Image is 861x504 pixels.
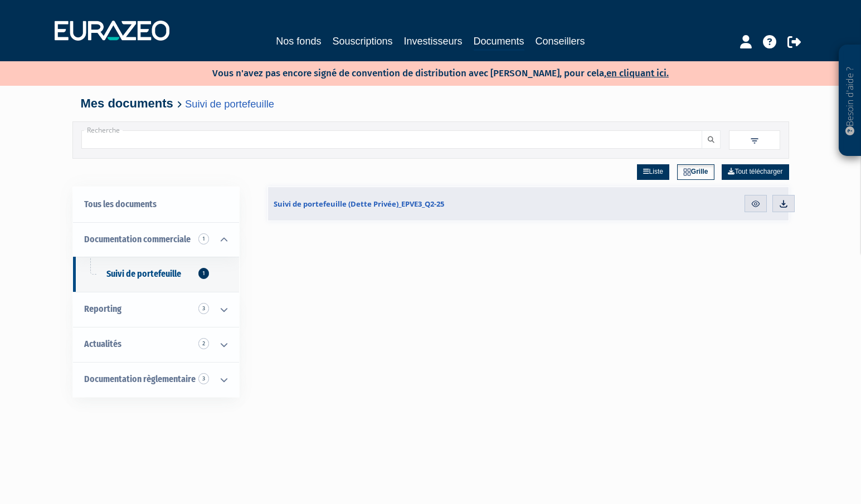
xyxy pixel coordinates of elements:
[474,33,524,51] a: Documents
[81,97,781,110] h4: Mes documents
[677,164,714,180] a: Grille
[73,187,239,222] a: Tous les documents
[198,268,209,279] span: 1
[84,234,191,244] span: Documentation commerciale
[844,51,857,151] p: Besoin d'aide ?
[274,199,444,209] span: Suivi de portefeuille (Dette Privée)_EPVE3_Q2-25
[637,164,669,180] a: Liste
[106,268,181,279] span: Suivi de portefeuille
[683,168,691,176] img: grid.svg
[73,257,239,292] a: Suivi de portefeuille1
[73,292,239,327] a: Reporting 3
[73,222,239,257] a: Documentation commerciale 1
[180,64,669,80] p: Vous n'avez pas encore signé de convention de distribution avec [PERSON_NAME], pour cela,
[403,33,462,49] a: Investisseurs
[198,338,209,349] span: 2
[606,67,669,79] a: en cliquant ici.
[55,21,169,41] img: 1732889491-logotype_eurazeo_blanc_rvb.png
[198,373,209,384] span: 3
[751,199,761,209] img: eye.svg
[84,374,196,384] span: Documentation règlementaire
[276,33,321,49] a: Nos fonds
[73,327,239,362] a: Actualités 2
[750,136,760,146] img: filter.svg
[73,362,239,397] a: Documentation règlementaire 3
[198,233,209,244] span: 1
[779,199,789,209] img: download.svg
[332,33,392,49] a: Souscriptions
[185,98,274,110] a: Suivi de portefeuille
[536,33,585,49] a: Conseillers
[268,187,596,221] a: Suivi de portefeuille (Dette Privée)_EPVE3_Q2-25
[722,164,789,180] a: Tout télécharger
[198,303,209,314] span: 3
[84,304,121,314] span: Reporting
[84,339,121,349] span: Actualités
[81,130,702,149] input: Recherche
